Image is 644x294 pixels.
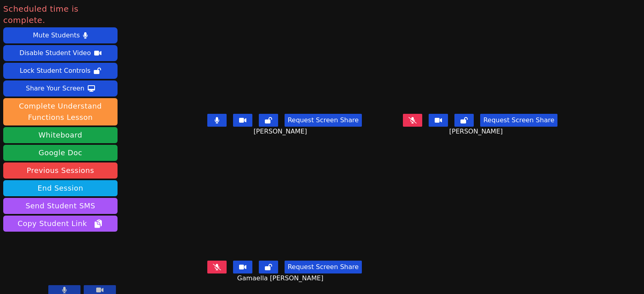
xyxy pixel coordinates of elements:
button: Lock Student Controls [3,63,118,79]
button: Share Your Screen [3,80,118,97]
button: Mute Students [3,27,118,43]
div: Mute Students [33,29,80,42]
button: Complete Understand Functions Lesson [3,98,118,125]
div: Disable Student Video [19,47,91,60]
button: Whiteboard [3,127,118,143]
span: Copy Student Link [18,218,103,229]
button: Send Student SMS [3,198,118,214]
button: Copy Student Link [3,216,118,232]
button: Request Screen Share [285,114,362,127]
span: [PERSON_NAME] [449,127,505,136]
button: Disable Student Video [3,45,118,61]
button: Request Screen Share [285,261,362,273]
span: [PERSON_NAME] [254,127,309,136]
a: Previous Sessions [3,162,118,179]
div: Lock Student Controls [20,64,91,77]
button: Request Screen Share [480,114,557,127]
button: End Session [3,180,118,196]
span: Gamaella [PERSON_NAME] [237,273,325,283]
a: Google Doc [3,145,118,161]
span: Scheduled time is complete. [3,3,118,26]
div: Share Your Screen [26,82,85,95]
